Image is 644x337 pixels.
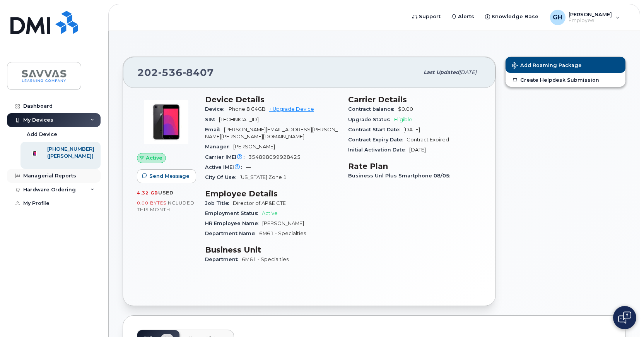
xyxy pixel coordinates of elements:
[403,127,420,132] span: [DATE]
[219,117,259,122] span: [TECHNICAL_ID]
[205,154,248,160] span: Carrier IMEI
[205,200,233,206] span: Job Title
[394,117,412,122] span: Eligible
[227,106,266,112] span: iPhone 8 64GB
[205,174,239,180] span: City Of Use
[205,245,339,254] h3: Business Unit
[348,137,407,143] span: Contract Expiry Date
[205,127,338,139] span: [PERSON_NAME][EMAIL_ADDRESS][PERSON_NAME][PERSON_NAME][DOMAIN_NAME]
[239,174,287,180] span: [US_STATE] Zone 1
[512,62,582,70] span: Add Roaming Package
[205,220,262,226] span: HR Employee Name
[424,69,459,75] span: Last updated
[242,256,289,262] span: 6M61 - Specialties
[259,230,306,236] span: 6M61 - Specialties
[205,210,262,216] span: Employment Status
[262,220,304,226] span: [PERSON_NAME]
[137,200,166,206] span: 0.00 Bytes
[506,73,625,87] a: Create Helpdesk Submission
[137,169,196,183] button: Send Message
[149,172,190,180] span: Send Message
[183,67,214,78] span: 8407
[137,67,214,78] span: 202
[348,117,394,122] span: Upgrade Status
[246,164,251,170] span: —
[233,144,275,150] span: [PERSON_NAME]
[205,117,219,122] span: SIM
[248,154,301,160] span: 354898099928425
[233,200,286,206] span: Director of AP&E CTE
[459,69,477,75] span: [DATE]
[407,137,449,143] span: Contract Expired
[143,99,190,145] img: image20231002-3703462-bzhi73.jpeg
[348,106,398,112] span: Contract balance
[205,127,224,132] span: Email
[262,210,278,216] span: Active
[205,144,233,150] span: Manager
[137,190,158,196] span: 4.32 GB
[205,256,242,262] span: Department
[158,67,183,78] span: 536
[348,127,403,132] span: Contract Start Date
[205,95,339,104] h3: Device Details
[409,147,426,153] span: [DATE]
[506,57,625,73] button: Add Roaming Package
[398,106,413,112] span: $0.00
[348,162,482,171] h3: Rate Plan
[618,311,631,324] img: Open chat
[205,164,246,170] span: Active IMEI
[205,106,227,112] span: Device
[158,190,174,196] span: used
[269,106,314,112] a: + Upgrade Device
[205,230,259,236] span: Department Name
[146,154,162,162] span: Active
[348,147,409,153] span: Initial Activation Date
[348,173,454,179] span: Business Unl Plus Smartphone 08/05
[348,95,482,104] h3: Carrier Details
[205,189,339,198] h3: Employee Details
